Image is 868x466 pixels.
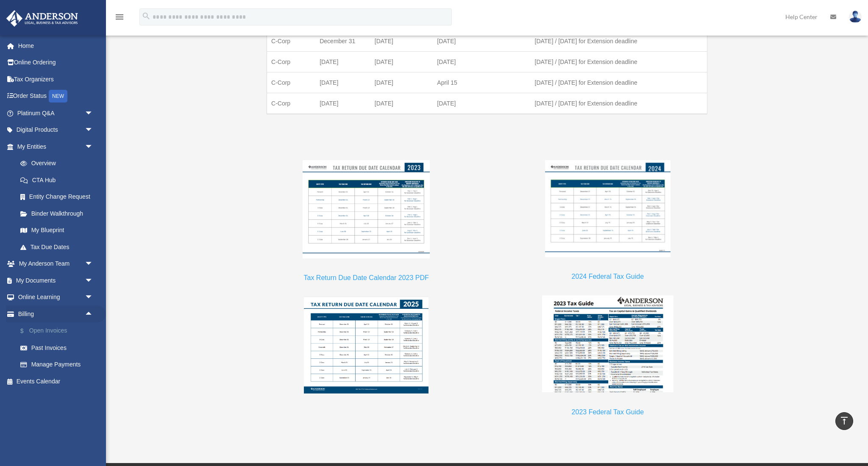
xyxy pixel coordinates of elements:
a: Tax Return Due Date Calendar 2023 PDF [304,274,429,286]
a: $Open Invoices [12,322,106,340]
i: vertical_align_top [839,416,849,426]
a: Past Invoices [12,339,106,356]
td: [DATE] / [DATE] for Extension deadline [531,93,707,114]
td: [DATE] [433,51,530,72]
a: Digital Productsarrow_drop_down [6,122,106,139]
td: C-Corp [267,51,316,72]
td: [DATE] [315,93,370,114]
a: Events Calendar [6,373,106,390]
a: Manage Payments [12,356,106,373]
a: 2024 Federal Tax Guide [572,273,644,284]
a: CTA Hub [12,172,106,189]
img: TaxDueDate_2024-2200x1700-231bdc1 [545,160,670,257]
a: Tax Due Dates [12,239,102,255]
span: $ [25,326,29,336]
a: 2023 Federal Tax Guide [572,408,644,420]
td: [DATE] [433,93,530,114]
a: Entity Change Request [12,189,106,205]
a: My Blueprint [12,222,106,239]
td: [DATE] / [DATE] for Extension deadline [531,72,707,93]
a: My Entitiesarrow_drop_down [6,138,106,155]
td: [DATE] [370,93,433,114]
span: arrow_drop_down [85,105,102,122]
a: Home [6,37,106,54]
span: arrow_drop_down [85,272,102,289]
a: Platinum Q&Aarrow_drop_down [6,105,106,122]
a: Billingarrow_drop_up [6,305,106,322]
a: Binder Walkthrough [12,205,106,222]
a: Overview [12,155,106,172]
span: arrow_drop_down [85,289,102,306]
a: menu [114,15,125,22]
img: taxdueimg [303,160,430,258]
span: arrow_drop_down [85,138,102,155]
td: [DATE] [370,72,433,93]
td: C-Corp [267,93,316,114]
span: arrow_drop_down [85,122,102,139]
td: [DATE] [370,51,433,72]
td: [DATE] / [DATE] for Extension deadline [531,31,707,51]
i: menu [114,12,125,22]
a: My Documentsarrow_drop_down [6,272,106,289]
img: 2023 Federal Tax Reference Guide [542,295,673,392]
td: [DATE] [315,72,370,93]
td: [DATE] [315,51,370,72]
img: 2025 tax dates [304,297,428,394]
img: Anderson Advisors Platinum Portal [4,10,81,27]
td: C-Corp [267,72,316,93]
a: My Anderson Teamarrow_drop_down [6,255,106,272]
a: Tax Organizers [6,71,106,88]
a: Online Learningarrow_drop_down [6,289,106,306]
i: search [142,11,151,21]
td: [DATE] [370,31,433,51]
td: C-Corp [267,31,316,51]
span: arrow_drop_up [85,305,102,323]
td: [DATE] [433,31,530,51]
td: December 31 [315,31,370,51]
a: Online Ordering [6,54,106,71]
span: arrow_drop_down [85,255,102,273]
td: April 15 [433,72,530,93]
div: NEW [49,90,67,103]
a: vertical_align_top [835,412,853,430]
img: User Pic [849,11,862,23]
a: Order StatusNEW [6,88,106,105]
td: [DATE] / [DATE] for Extension deadline [531,51,707,72]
